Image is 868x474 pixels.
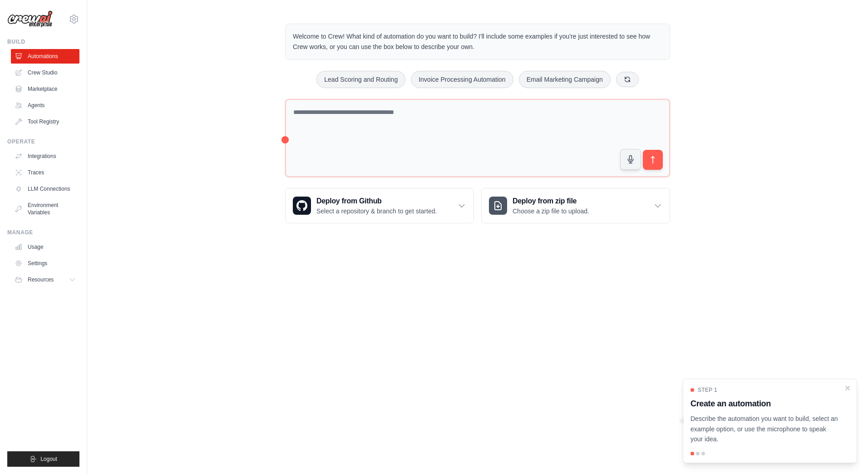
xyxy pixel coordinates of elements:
iframe: Chat Widget [823,430,868,474]
a: Marketplace [11,82,79,96]
a: LLM Connections [11,182,79,196]
div: Operate [7,138,79,145]
a: Crew Studio [11,65,79,80]
h3: Deploy from zip file [513,196,589,207]
a: Integrations [11,149,79,163]
a: Agents [11,98,79,113]
p: Welcome to Crew! What kind of automation do you want to build? I'll include some examples if you'... [293,31,662,52]
div: Manage [7,229,79,236]
div: Build [7,38,79,45]
button: Email Marketing Campaign [519,71,611,88]
span: Logout [40,455,57,463]
img: Logo [7,10,53,28]
a: Traces [11,165,79,180]
p: Describe the automation you want to build, select an example option, or use the microphone to spe... [690,414,838,444]
p: Choose a zip file to upload. [513,207,589,216]
span: Step 1 [698,386,717,394]
a: Environment Variables [11,198,79,220]
button: Close walkthrough [844,385,851,392]
h3: Create an automation [690,397,838,410]
span: Resources [28,276,54,283]
a: Automations [11,49,79,64]
button: Resources [11,272,79,287]
a: Settings [11,256,79,271]
a: Usage [11,240,79,254]
button: Invoice Processing Automation [411,71,513,88]
h3: Deploy from Github [316,196,437,207]
a: Tool Registry [11,114,79,129]
p: Select a repository & branch to get started. [316,207,437,216]
button: Lead Scoring and Routing [316,71,405,88]
button: Logout [7,451,79,467]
